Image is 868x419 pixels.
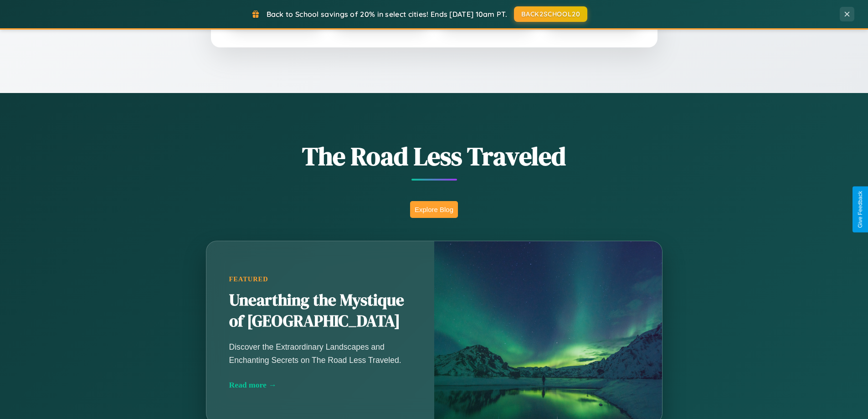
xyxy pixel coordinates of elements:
[229,341,411,366] p: Discover the Extraordinary Landscapes and Enchanting Secrets on The Road Less Traveled.
[514,6,587,22] button: BACK2SCHOOL20
[857,191,863,228] div: Give Feedback
[229,275,411,283] div: Featured
[267,10,507,19] span: Back to School savings of 20% in select cities! Ends [DATE] 10am PT.
[410,201,458,218] button: Explore Blog
[229,290,411,332] h2: Unearthing the Mystique of [GEOGRAPHIC_DATA]
[161,139,708,174] h1: The Road Less Traveled
[229,380,411,390] div: Read more →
